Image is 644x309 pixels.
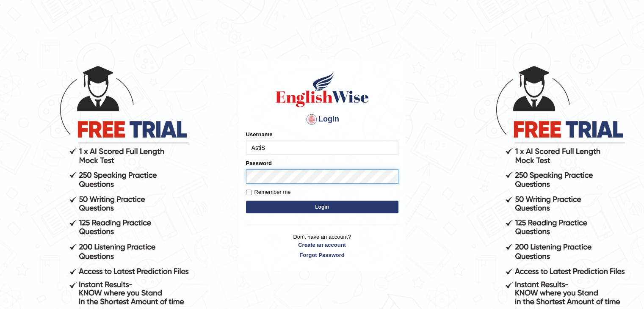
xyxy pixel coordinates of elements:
img: Logo of English Wise sign in for intelligent practice with AI [274,70,370,108]
a: Forgot Password [246,251,398,259]
input: Remember me [246,190,252,195]
p: Don't have an account? [246,233,398,259]
a: Create an account [246,241,398,249]
label: Password [246,159,272,167]
h4: Login [246,113,398,126]
label: Username [246,130,273,138]
button: Login [246,201,398,213]
label: Remember me [246,188,291,196]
